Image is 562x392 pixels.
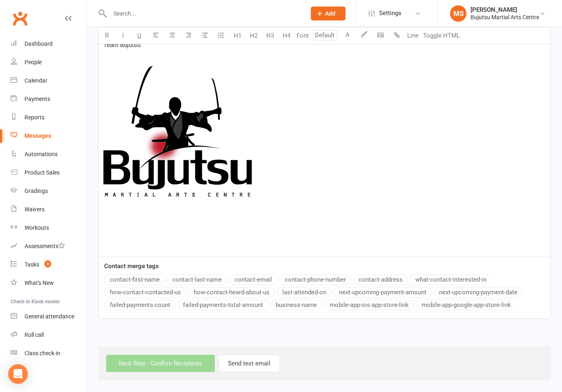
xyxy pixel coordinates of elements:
[421,27,462,44] button: Toggle HTML
[325,10,335,17] span: Add
[10,8,30,29] a: Clubworx
[25,132,51,139] div: Messages
[11,274,86,292] a: What's New
[11,53,86,72] a: People
[277,287,332,298] button: last-attended-on
[11,35,86,53] a: Dashboard
[11,127,86,145] a: Messages
[25,169,60,176] div: Product Sales
[25,280,54,286] div: What's New
[229,27,245,44] button: H1
[25,243,65,249] div: Assessments
[262,27,278,44] button: H3
[11,307,86,326] a: General attendance kiosk mode
[25,188,48,194] div: Gradings
[11,200,86,219] a: Waivers
[105,300,176,310] button: failed-payments-count
[11,72,86,90] a: Calendar
[25,96,50,102] div: Payments
[405,27,421,44] button: Line
[245,27,262,44] button: H2
[11,326,86,344] a: Roll call
[294,27,311,44] button: Font
[25,206,45,213] div: Waivers
[270,300,322,310] button: business-name
[471,6,539,13] div: [PERSON_NAME]
[131,27,147,44] button: U
[311,7,346,20] button: Add
[410,274,492,285] button: what-contact-interested-in
[105,274,165,285] button: contact-first-name
[11,90,86,108] a: Payments
[11,145,86,164] a: Automations
[25,224,49,231] div: Workouts
[313,30,337,40] input: Default
[25,40,53,47] div: Dashboard
[105,287,186,298] button: how-contact-contacted-us
[11,255,86,274] a: Tasks 3
[11,164,86,182] a: Product Sales
[278,27,294,44] button: H4
[188,287,275,298] button: how-contact-heard-about-us
[25,59,42,65] div: People
[334,287,432,298] button: next-upcoming-payment-amount
[178,300,268,310] button: failed-payments-total-amount
[25,332,44,338] div: Roll call
[25,313,74,320] div: General attendance
[25,114,45,121] div: Reports
[434,287,523,298] button: next-upcoming-payment-date
[416,300,516,310] button: mobile-app-google-app-store-link
[219,355,280,372] button: Send test email
[11,219,86,237] a: Workouts
[11,237,86,255] a: Assessments
[25,350,60,356] div: Class check-in
[103,41,140,49] span: Team Bujutsu
[137,32,141,39] span: U
[45,260,51,267] span: 3
[324,300,414,310] button: mobile-app-ios-app-store-link
[8,364,28,384] div: Open Intercom Messenger
[103,66,252,197] img: 2035d717-7c62-463b-a115-6a901fd5f771.jpg
[107,8,300,19] input: Search...
[25,261,39,268] div: Tasks
[167,274,227,285] button: contact-last-name
[104,261,159,271] label: Contact merge tags
[25,77,47,84] div: Calendar
[11,182,86,200] a: Gradings
[11,108,86,127] a: Reports
[11,344,86,363] a: Class kiosk mode
[339,27,356,44] button: A
[279,274,351,285] button: contact-phone-number
[450,5,466,22] div: MS
[353,274,408,285] button: contact-address
[379,4,401,22] span: Settings
[229,274,277,285] button: contact-email
[471,13,539,21] div: Bujutsu Martial Arts Centre
[25,151,58,157] div: Automations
